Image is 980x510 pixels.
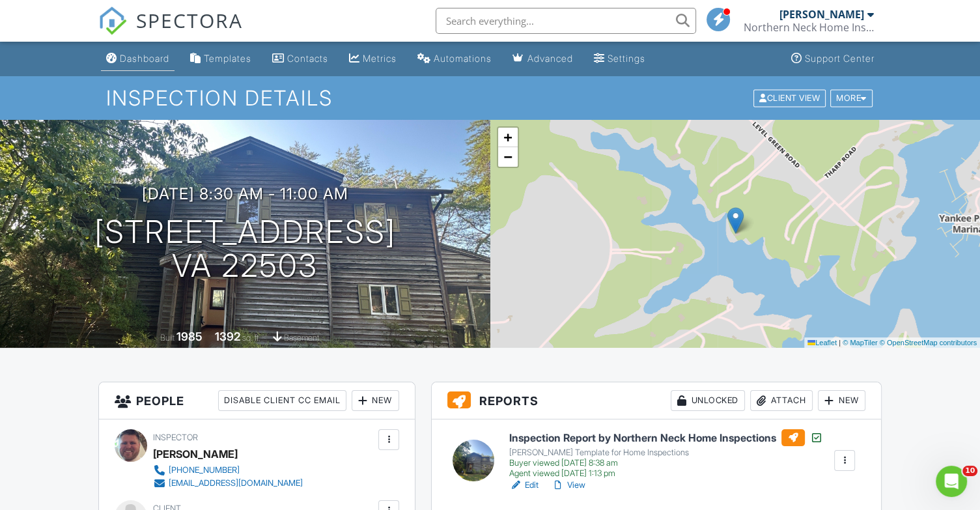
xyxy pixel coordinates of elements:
[807,339,837,347] a: Leaflet
[507,47,578,71] a: Advanced
[779,8,864,21] div: [PERSON_NAME]
[805,53,875,64] div: Support Center
[287,53,328,64] div: Contacts
[744,21,874,34] div: Northern Neck Home Inspections
[786,47,880,71] a: Support Center
[101,47,175,71] a: Dashboard
[589,47,651,71] a: Settings
[830,89,873,107] div: More
[153,432,198,442] span: Inspector
[153,444,238,464] div: [PERSON_NAME]
[176,330,203,343] div: 1985
[242,333,260,343] span: sq. ft.
[204,53,251,64] div: Templates
[498,147,518,167] a: Zoom out
[215,330,240,343] div: 1392
[527,53,573,64] div: Advanced
[169,478,303,489] div: [EMAIL_ADDRESS][DOMAIN_NAME]
[839,339,841,347] span: |
[509,429,823,446] h6: Inspection Report by Northern Neck Home Inspections
[142,185,348,203] h3: [DATE] 8:30 am - 11:00 am
[509,468,823,479] div: Agent viewed [DATE] 1:13 pm
[509,447,823,458] div: [PERSON_NAME] Template for Home Inspections
[352,390,399,411] div: New
[498,128,518,147] a: Zoom in
[267,47,333,71] a: Contacts
[752,92,829,102] a: Client View
[753,89,826,107] div: Client View
[509,429,823,479] a: Inspection Report by Northern Neck Home Inspections [PERSON_NAME] Template for Home Inspections B...
[153,477,303,490] a: [EMAIL_ADDRESS][DOMAIN_NAME]
[185,47,257,71] a: Templates
[503,149,512,165] span: −
[671,390,745,411] div: Unlocked
[880,339,977,347] a: © OpenStreetMap contributors
[503,129,512,145] span: +
[98,7,127,35] img: The Best Home Inspection Software - Spectora
[608,53,645,64] div: Settings
[99,382,415,419] h3: People
[432,382,881,419] h3: Reports
[750,390,813,411] div: Attach
[94,215,396,284] h1: [STREET_ADDRESS] VA 22503
[218,390,346,411] div: Disable Client CC Email
[169,465,240,475] div: [PHONE_NUMBER]
[727,207,744,234] img: Marker
[818,390,865,411] div: New
[552,479,585,492] a: View
[120,53,169,64] div: Dashboard
[344,47,402,71] a: Metrics
[98,18,243,45] a: SPECTORA
[436,8,696,34] input: Search everything...
[962,466,977,476] span: 10
[434,53,492,64] div: Automations
[363,53,397,64] div: Metrics
[106,87,873,109] h1: Inspection Details
[160,333,175,343] span: Built
[136,7,243,34] span: SPECTORA
[936,466,967,497] iframe: Intercom live chat
[843,339,878,347] a: © MapTiler
[412,47,497,71] a: Automations (Basic)
[509,458,823,468] div: Buyer viewed [DATE] 8:38 am
[153,464,303,477] a: [PHONE_NUMBER]
[284,333,319,343] span: basement
[509,479,539,492] a: Edit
